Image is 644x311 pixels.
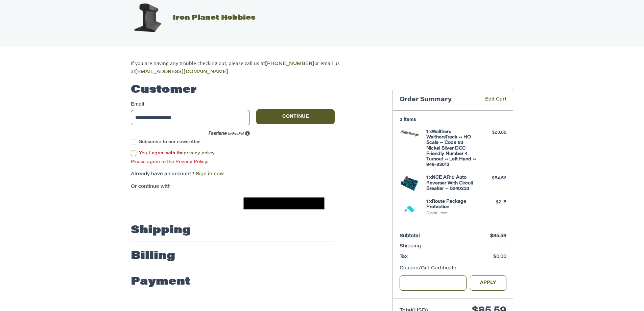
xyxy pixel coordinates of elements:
[131,171,335,178] p: Already have an account?
[400,244,421,249] span: Shipping
[493,254,506,259] span: $0.00
[426,211,478,217] li: Digital Item
[426,129,478,168] h4: 1 x Walthers WalthersTrack ~ HO Scale ~ Code 83 Nickel Silver DCC Friendly Number 4 Turnout ~ Lef...
[131,275,190,289] h2: Payment
[400,234,420,239] span: Subtotal
[256,109,335,124] button: Continue
[400,96,475,104] h3: Order Summary
[475,96,506,104] a: Edit Cart
[130,1,164,35] img: Iron Planet Hobbies
[139,140,200,144] span: Subscribe to our newsletter.
[490,234,506,239] span: $85.59
[131,83,197,97] h2: Customer
[131,224,191,237] h2: Shipping
[131,249,175,263] h2: Billing
[131,101,250,108] label: Email
[243,197,325,209] button: Google Pay
[131,159,335,165] label: Please agree to the Privacy Policy.
[400,117,506,123] h3: 3 Items
[400,254,408,259] span: Tax
[400,265,506,272] div: Coupon/Gift Certificate
[265,62,314,66] a: [PHONE_NUMBER]
[480,129,506,136] div: $28.88
[196,172,224,177] a: Sign in now
[173,15,256,21] span: Iron Planet Hobbies
[480,199,506,206] div: $2.15
[502,244,506,249] span: --
[400,275,467,291] input: Gift Certificate or Coupon Code
[426,175,478,192] h4: 1 x NCE AR10 Auto Reverser With Circuit Breaker ~ 5240233
[426,199,478,210] h4: 1 x Route Package Protection
[131,183,335,191] p: Or continue with
[129,197,180,209] iframe: PayPal-paypal
[139,151,215,155] span: Yes, I agree with the .
[184,151,214,155] a: privacy policy
[131,60,361,76] p: If you are having any trouble checking out, please call us at or email us at
[135,70,228,74] a: [EMAIL_ADDRESS][DOMAIN_NAME]
[480,175,506,182] div: $54.56
[186,197,237,209] iframe: PayPal-paylater
[124,15,256,21] a: Iron Planet Hobbies
[470,275,506,291] button: Apply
